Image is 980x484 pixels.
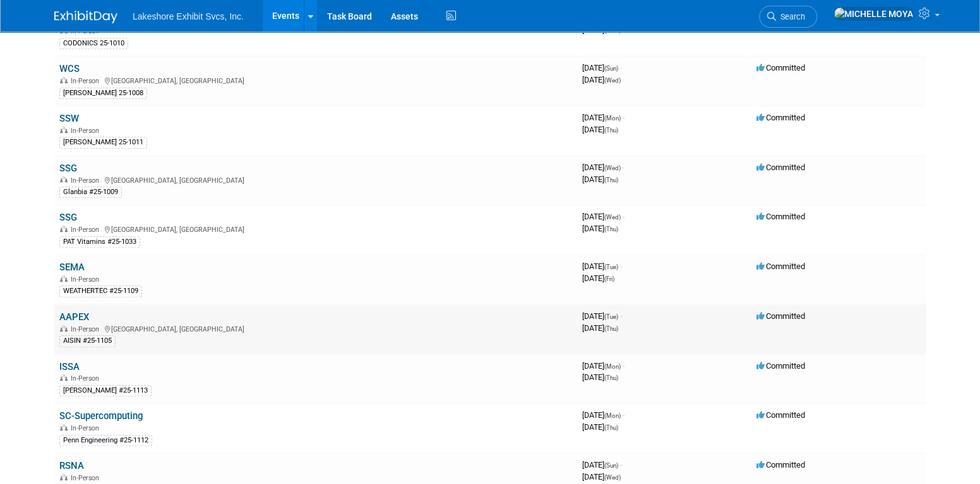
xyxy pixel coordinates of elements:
a: AAPEX [59,311,89,323]
span: (Sun) [604,65,618,72]
span: - [623,212,624,221]
span: [DATE] [582,410,624,420]
span: Committed [756,460,805,470]
span: Committed [756,163,805,172]
a: ISSA [59,361,80,372]
span: In-Person [71,77,103,85]
span: (Wed) [604,214,621,221]
span: [DATE] [582,163,624,172]
div: AISIN #25-1105 [59,335,116,347]
span: (Mon) [604,363,621,370]
span: - [623,361,624,371]
span: [DATE] [582,262,622,271]
span: [DATE] [582,323,618,333]
a: SSG [59,163,77,174]
div: [GEOGRAPHIC_DATA], [GEOGRAPHIC_DATA] [59,75,572,85]
span: In-Person [71,325,103,333]
span: (Wed) [604,474,621,481]
span: (Thu) [604,127,618,134]
div: [PERSON_NAME] 25-1011 [59,137,147,148]
div: [GEOGRAPHIC_DATA], [GEOGRAPHIC_DATA] [59,323,572,333]
div: [PERSON_NAME] #25-1113 [59,385,152,396]
span: (Mon) [604,115,621,122]
span: [DATE] [582,274,614,283]
a: Search [759,6,817,28]
span: In-Person [71,474,103,482]
span: Committed [756,311,805,321]
span: - [620,63,622,72]
span: In-Person [71,374,103,383]
span: (Thu) [604,226,618,233]
span: [DATE] [582,63,622,72]
img: ExhibitDay [54,11,117,23]
span: - [623,410,624,420]
span: (Sun) [604,462,618,469]
div: CODONICS 25-1010 [59,38,128,49]
a: WCS [59,63,80,74]
span: [DATE] [582,460,622,470]
div: Penn Engineering #25-1112 [59,435,152,446]
span: [DATE] [582,311,622,321]
span: [DATE] [582,175,618,184]
img: In-Person Event [60,127,68,133]
div: [GEOGRAPHIC_DATA], [GEOGRAPHIC_DATA] [59,175,572,185]
span: In-Person [71,226,103,234]
span: Committed [756,113,805,122]
span: - [623,113,624,122]
img: In-Person Event [60,77,68,83]
span: - [620,460,622,470]
span: [DATE] [582,472,621,481]
a: SSW [59,113,79,124]
img: In-Person Event [60,424,68,430]
span: [DATE] [582,224,618,233]
span: [DATE] [582,212,624,221]
span: [DATE] [582,422,618,432]
div: Glanbia #25-1009 [59,187,122,198]
a: RSNA [59,460,84,471]
span: (Tue) [604,313,618,320]
span: Committed [756,410,805,420]
span: (Thu) [604,325,618,332]
div: PAT Vitamins #25-1033 [59,236,140,248]
div: WEATHERTEC #25-1109 [59,285,142,297]
span: (Mon) [604,412,621,419]
span: In-Person [71,275,103,284]
span: (Wed) [604,77,621,84]
span: (Thu) [604,374,618,381]
span: (Fri) [604,275,614,282]
span: [DATE] [582,125,618,134]
span: In-Person [71,176,103,185]
span: (Wed) [604,164,621,171]
span: Committed [756,361,805,371]
span: [DATE] [582,113,624,122]
a: SC-Supercomputing [59,410,143,422]
div: [PERSON_NAME] 25-1008 [59,88,147,99]
span: - [623,163,624,172]
span: [DATE] [582,361,624,371]
span: Committed [756,212,805,221]
span: (Thu) [604,176,618,183]
span: [DATE] [582,75,621,84]
span: Committed [756,262,805,271]
span: - [620,311,622,321]
img: In-Person Event [60,325,68,331]
span: (Thu) [604,424,618,431]
span: - [620,262,622,271]
img: In-Person Event [60,374,68,381]
img: MICHELLE MOYA [834,7,914,21]
img: In-Person Event [60,176,68,183]
a: SSG [59,212,77,223]
img: In-Person Event [60,226,68,232]
span: In-Person [71,127,103,135]
span: Search [776,12,805,21]
span: Lakeshore Exhibit Svcs, Inc. [133,11,244,21]
a: SEMA [59,262,85,273]
img: In-Person Event [60,474,68,480]
span: [DATE] [582,372,618,382]
img: In-Person Event [60,275,68,282]
span: Committed [756,63,805,72]
div: [GEOGRAPHIC_DATA], [GEOGRAPHIC_DATA] [59,224,572,234]
span: In-Person [71,424,103,432]
span: (Tue) [604,263,618,270]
